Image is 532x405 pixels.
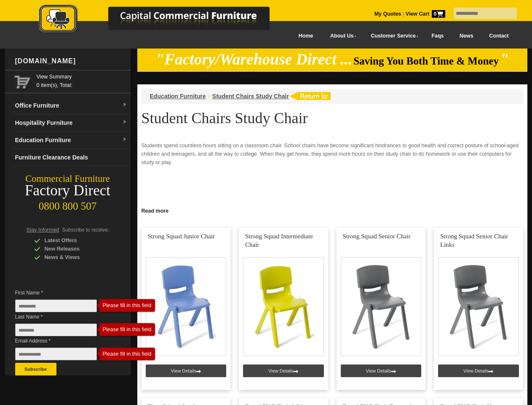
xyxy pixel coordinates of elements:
a: Hospitality Furnituredropdown [12,114,131,132]
strong: View Cart [406,11,445,17]
em: " [500,51,509,68]
div: New Releases [34,245,114,253]
img: dropdown [122,103,127,108]
a: Student Chairs Study Chair [212,93,289,100]
div: [DOMAIN_NAME] [12,49,131,74]
a: News [452,27,481,46]
a: View Summary [37,73,127,81]
p: Students spend countless hours sitting on a classroom chair. School chairs have become significan... [142,141,523,167]
div: Commercial Furniture [5,173,131,185]
span: First Name * [15,289,110,297]
div: Please fill in this field [103,327,152,332]
a: About Us [321,27,361,46]
a: Contact [481,27,516,46]
a: View Cart0 [404,11,445,17]
span: 0 item(s), Total: [37,73,127,88]
input: First Name * [15,300,97,312]
div: Please fill in this field [103,351,152,357]
img: dropdown [122,137,127,142]
li: › [208,92,210,100]
img: dropdown [122,120,127,125]
input: Email Address * [15,348,97,360]
span: Subscribe to receive: [62,227,109,233]
a: My Quotes [374,11,401,17]
a: Capital Commercial Furniture Logo [16,4,310,38]
span: Last Name * [15,313,110,321]
span: 0 [432,10,445,18]
a: Office Furnituredropdown [12,97,131,114]
div: News & Views [34,253,114,262]
em: "Factory/Warehouse Direct ... [155,51,352,68]
button: Subscribe [15,363,56,375]
div: Latest Offers [34,236,114,245]
a: Customer Service [361,27,423,46]
img: return to [289,92,331,100]
div: Factory Direct [5,185,131,197]
a: Education Furnituredropdown [12,132,131,149]
span: Email Address * [15,337,110,345]
div: 0800 800 507 [5,196,131,212]
h1: Student Chairs Study Chair [142,110,523,126]
a: Furniture Clearance Deals [12,149,131,166]
a: Click to read more [137,205,527,215]
div: Please fill in this field [103,302,152,308]
span: Stay Informed [27,227,59,233]
img: Capital Commercial Furniture Logo [16,4,310,35]
a: Faqs [424,27,452,46]
input: Last Name * [15,324,97,336]
a: Education Furniture [150,93,206,100]
span: Saving You Both Time & Money [353,55,499,67]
